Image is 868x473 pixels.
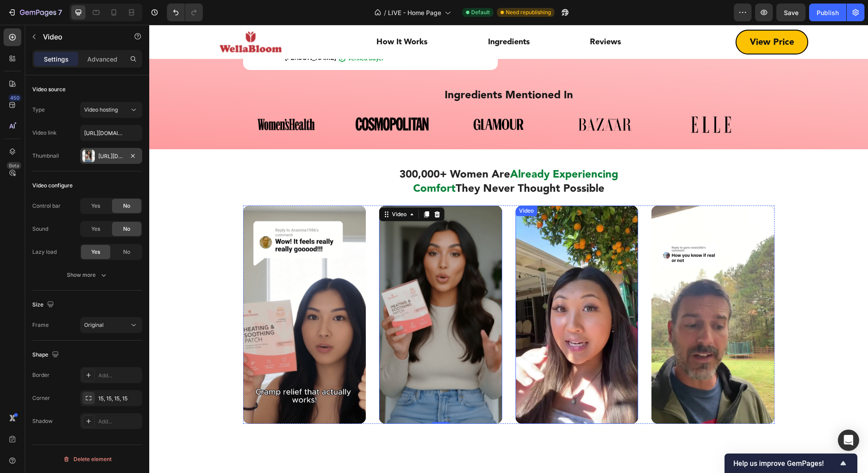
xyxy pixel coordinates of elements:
[123,225,130,233] span: No
[422,85,489,113] img: Alt image
[316,85,383,113] img: Alt image
[32,85,66,93] div: Video source
[7,63,712,78] h2: Ingredients Mentioned In
[43,31,118,42] p: Video
[32,371,50,379] div: Border
[32,267,142,283] button: Show more
[84,322,104,328] span: Original
[201,78,286,120] img: Alt image
[264,141,469,172] span: Already Experiencing Comfort
[506,8,551,16] span: Need republishing
[32,152,59,160] div: Thumbnail
[199,30,235,37] p: Verified Buyer
[776,4,806,21] button: Save
[32,182,73,190] div: Video configure
[91,202,100,210] span: Yes
[838,430,859,451] div: Open Intercom Messenger
[471,8,490,16] span: Default
[91,225,100,233] span: Yes
[104,85,170,113] img: Alt image
[817,8,839,17] div: Publish
[502,181,625,399] video: Video
[63,454,112,465] div: Delete element
[80,317,142,333] button: Original
[32,452,142,466] button: Delete element
[98,395,140,403] div: 15, 15, 15, 15
[32,417,53,425] div: Shadow
[32,129,57,137] div: Video link
[32,394,50,402] div: Corner
[44,54,69,64] p: Settings
[8,94,21,101] div: 450
[123,202,130,210] span: No
[94,181,217,399] video: Video
[87,54,117,64] p: Advanced
[32,248,57,256] div: Lazy load
[784,9,798,16] span: Save
[519,81,604,116] img: Alt image
[98,418,140,426] div: Add...
[32,299,56,311] div: Size
[7,162,21,169] div: Beta
[32,225,48,233] div: Sound
[167,4,203,21] div: Undo/Redo
[91,248,100,256] span: Yes
[123,248,130,256] span: No
[368,182,386,190] div: Video
[241,186,259,194] div: Video
[98,372,140,380] div: Add...
[733,459,838,468] span: Help us improve GemPages!
[4,4,66,21] button: 7
[149,25,868,473] iframe: Design area
[98,152,124,160] div: [URL][DOMAIN_NAME]
[32,106,45,114] div: Type
[230,181,353,399] video: Video
[809,4,846,21] button: Publish
[32,321,49,329] div: Frame
[366,181,489,399] video: Video
[80,125,142,141] input: Insert video url here
[32,349,61,361] div: Shape
[733,458,849,469] button: Show survey - Help us improve GemPages!
[388,8,441,17] span: LIVE - Home Page
[220,142,499,171] h2: 300,000+ Women Are They Never Thought Possible
[32,202,61,210] div: Control bar
[384,8,386,17] span: /
[80,102,142,118] button: Video hosting
[67,271,108,279] div: Show more
[84,106,118,113] span: Video hosting
[58,7,62,18] p: 7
